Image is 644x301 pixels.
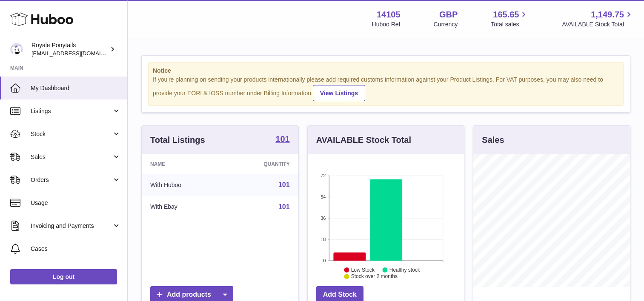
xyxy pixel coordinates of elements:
span: Orders [31,176,112,184]
th: Quantity [224,154,298,174]
text: 0 [323,258,326,263]
span: 165.65 [493,9,519,20]
td: With Ebay [142,196,224,218]
div: If you're planning on sending your products internationally please add required customs informati... [153,76,619,101]
strong: 14105 [377,9,401,20]
span: My Dashboard [31,84,121,92]
text: 36 [321,216,326,221]
a: Log out [10,269,117,284]
span: Listings [31,107,112,115]
text: 54 [321,194,326,199]
div: Currency [434,20,458,28]
span: Usage [31,199,121,207]
span: AVAILABLE Stock Total [562,20,634,28]
span: Cases [31,245,121,253]
span: Stock [31,130,112,138]
a: 101 [275,135,289,145]
text: Stock over 2 months [351,274,398,280]
strong: 101 [275,135,289,143]
strong: Notice [153,67,619,75]
a: 101 [278,181,290,188]
th: Name [142,154,224,174]
a: 1,149.75 AVAILABLE Stock Total [562,9,634,28]
a: 101 [278,203,290,210]
text: 72 [321,173,326,178]
a: View Listings [313,85,365,101]
div: Royale Ponytails [31,41,108,57]
span: Invoicing and Payments [31,222,112,230]
h3: Sales [482,134,504,146]
h3: AVAILABLE Stock Total [316,134,411,146]
strong: GBP [439,9,458,20]
text: Low Stock [351,267,375,273]
div: Huboo Ref [372,20,401,28]
span: Sales [31,153,112,161]
span: 1,149.75 [591,9,624,20]
span: Total sales [491,20,529,28]
text: 18 [321,237,326,242]
img: qphill92@gmail.com [10,43,23,56]
td: With Huboo [142,174,224,196]
span: [EMAIL_ADDRESS][DOMAIN_NAME] [31,50,125,57]
text: Healthy stock [389,267,421,273]
a: 165.65 Total sales [491,9,529,28]
h3: Total Listings [150,134,205,146]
